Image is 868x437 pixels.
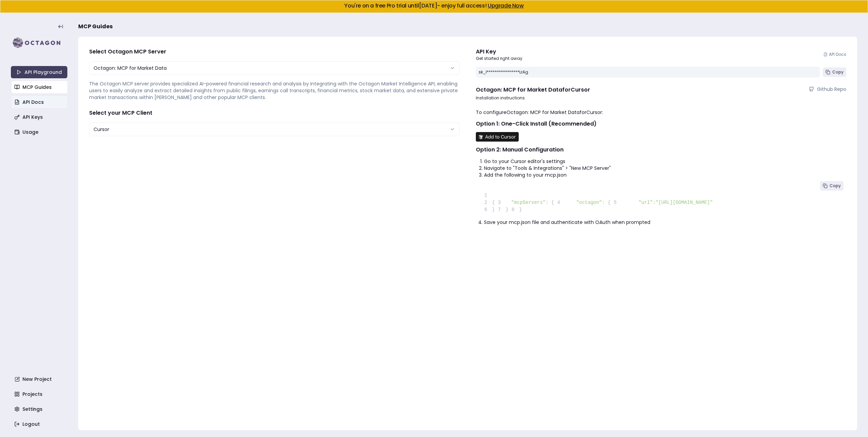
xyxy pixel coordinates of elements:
li: Navigate to "Tools & Integrations" > "New MCP Server" [484,165,846,172]
a: Upgrade Now [488,2,524,10]
p: To configure Octagon: MCP for Market Data for Cursor : [476,109,846,116]
img: logo-rect-yK7x_WSZ.svg [11,36,67,50]
span: 6 [481,206,492,213]
h2: Option 2: Manual Configuration [476,146,846,154]
h4: Select Octagon MCP Server [89,48,460,56]
li: Go to your Cursor editor's settings [484,158,846,165]
span: 8 [508,206,519,213]
a: Usage [12,126,68,138]
span: Github Repo [817,86,846,93]
span: Copy [832,69,844,75]
span: 4 [554,199,565,206]
img: Install MCP Server [476,132,519,142]
span: 5 [611,199,621,206]
h4: Octagon: MCP for Market Data for Cursor [476,86,590,94]
p: Installation instructions [476,95,846,101]
button: Copy [823,67,846,77]
span: } [495,207,508,212]
span: "mcpServers" [511,200,546,205]
span: 2 [481,199,492,206]
span: } [508,207,522,212]
span: { [481,200,495,205]
a: Settings [12,403,68,415]
a: MCP Guides [12,81,68,93]
h5: You're on a free Pro trial until [DATE] - enjoy full access! [6,3,862,9]
span: MCP Guides [78,22,113,31]
a: Logout [12,418,68,430]
span: "url" [638,200,653,205]
span: Copy [830,183,841,189]
span: "octagon" [576,200,602,205]
a: API Playground [11,66,67,78]
a: API Docs [823,52,846,57]
p: The Octagon MCP server provides specialized AI-powered financial research and analysis by integra... [89,80,460,101]
p: Get started right away [476,56,522,61]
div: API Key [476,48,522,56]
span: "[URL][DOMAIN_NAME]" [656,200,713,205]
span: : [653,200,655,205]
a: API Keys [12,111,68,123]
a: Github Repo [809,86,846,93]
a: New Project [12,373,68,385]
h2: Option 1: One-Click Install (Recommended) [476,120,846,128]
span: 3 [495,199,506,206]
button: Copy [820,181,844,191]
span: 1 [481,192,492,199]
a: API Docs [12,96,68,108]
li: Save your mcp.json file and authenticate with OAuth when prompted [484,219,846,226]
span: : { [546,200,554,205]
span: : { [602,200,611,205]
h4: Select your MCP Client [89,109,460,117]
li: Add the following to your mcp.json [484,172,846,178]
a: Projects [12,388,68,400]
span: 7 [495,206,506,213]
span: } [481,207,495,212]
